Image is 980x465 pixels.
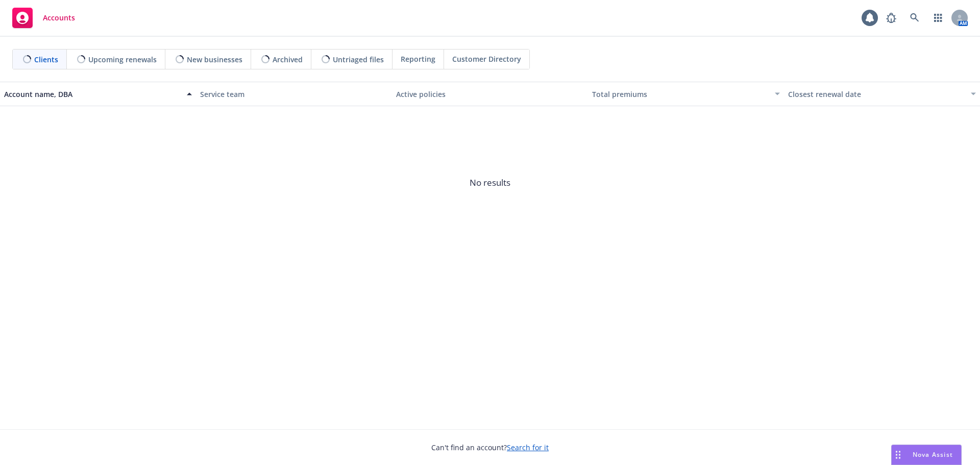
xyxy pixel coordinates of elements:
a: Search [904,8,925,28]
span: Accounts [43,14,75,22]
button: Closest renewal date [784,82,980,106]
button: Nova Assist [891,445,962,465]
span: Clients [34,54,58,65]
span: Customer Directory [452,54,521,64]
span: Reporting [401,54,435,64]
a: Search for it [507,443,549,452]
a: Accounts [8,4,79,32]
button: Total premiums [588,82,784,106]
div: Active policies [396,89,584,100]
button: Service team [196,82,392,106]
a: Report a Bug [881,8,901,28]
div: Drag to move [892,445,904,464]
div: Service team [200,89,388,100]
span: Untriaged files [333,54,384,65]
div: Account name, DBA [4,89,181,100]
span: New businesses [187,54,242,65]
div: Closest renewal date [788,89,965,100]
div: Total premiums [592,89,769,100]
button: Active policies [392,82,588,106]
a: Switch app [928,8,948,28]
span: Archived [273,54,303,65]
span: Nova Assist [913,450,953,459]
span: Upcoming renewals [88,54,157,65]
span: Can't find an account? [431,442,549,453]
